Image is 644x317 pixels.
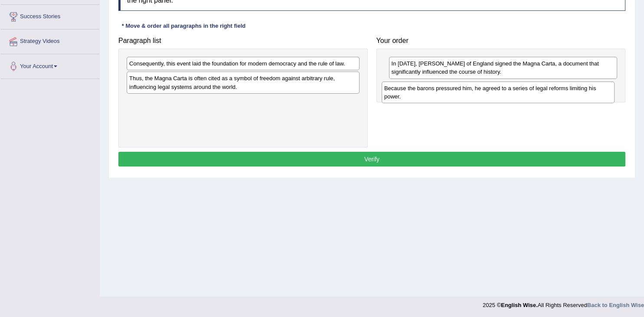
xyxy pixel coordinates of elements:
strong: English Wise. [501,302,537,308]
div: Because the barons pressured him, he agreed to a series of legal reforms limiting his power. [382,82,615,103]
a: Success Stories [0,5,99,26]
h4: Paragraph list [118,37,368,45]
div: Consequently, this event laid the foundation for modern democracy and the rule of law. [127,57,360,70]
div: * Move & order all paragraphs in the right field [118,22,249,30]
div: In [DATE], [PERSON_NAME] of England signed the Magna Carta, a document that significantly influen... [389,57,618,78]
a: Back to English Wise [587,302,644,308]
a: Your Account [0,54,99,76]
h4: Your order [376,37,626,45]
div: Thus, the Magna Carta is often cited as a symbol of freedom against arbitrary rule, influencing l... [127,72,360,93]
div: 2025 © All Rights Reserved [483,297,644,309]
a: Strategy Videos [0,29,99,51]
button: Verify [118,152,625,167]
